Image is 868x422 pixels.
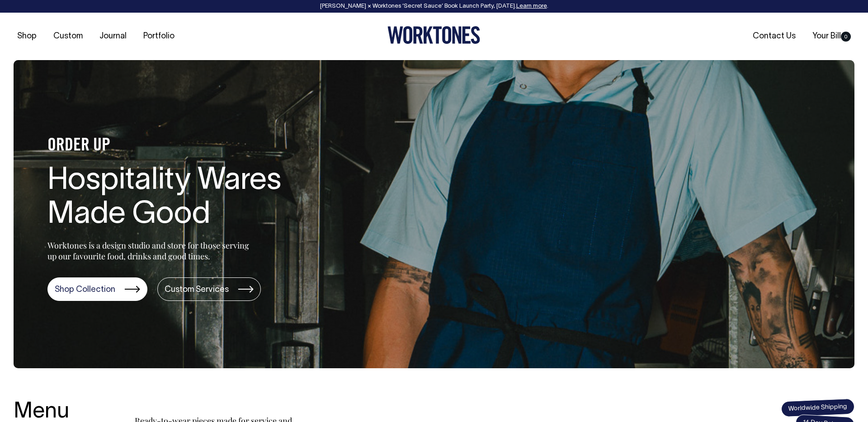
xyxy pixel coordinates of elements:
a: Shop Collection [47,277,147,301]
p: Worktones is a design studio and store for those serving up our favourite food, drinks and good t... [47,240,253,262]
div: [PERSON_NAME] × Worktones ‘Secret Sauce’ Book Launch Party, [DATE]. . [9,3,859,9]
a: Your Bill0 [809,29,854,44]
a: Custom Services [157,277,261,301]
a: Portfolio [140,29,178,44]
a: Journal [96,29,130,44]
span: Worldwide Shipping [781,399,854,417]
a: Learn more [516,4,547,9]
h1: Hospitality Wares Made Good [47,164,337,232]
span: 0 [841,32,851,42]
h4: ORDER UP [47,136,337,155]
a: Custom [50,29,86,44]
a: Shop [14,29,40,44]
a: Contact Us [749,29,799,44]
